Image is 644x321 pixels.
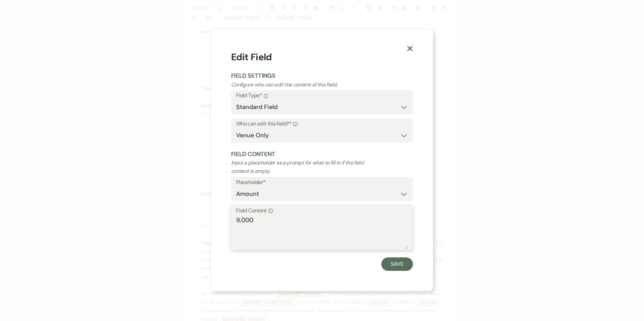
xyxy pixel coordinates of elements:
button: Save [381,257,413,271]
label: Field Type* [236,91,408,101]
label: Field Content [236,206,408,216]
h2: Field Content [231,150,413,158]
label: Who can edit this field?* [236,119,408,129]
p: Input a placeholder as a prompt for what to fill in if the field content is empty. [231,158,377,176]
h1: Edit Field [231,50,413,64]
p: Configure who can edit the content of this field. [231,80,377,89]
h2: Field Settings [231,72,413,80]
label: Placeholder* [236,178,408,187]
textarea: 9,000 [236,216,408,249]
